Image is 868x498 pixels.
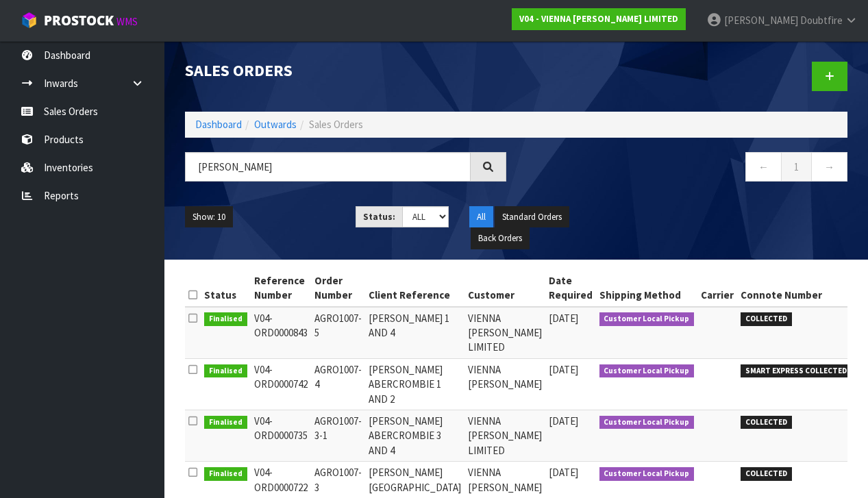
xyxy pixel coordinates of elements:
[724,14,798,27] span: [PERSON_NAME]
[599,364,695,378] span: Customer Local Pickup
[741,312,792,326] span: COLLECTED
[251,270,311,307] th: Reference Number
[185,152,471,182] input: Search sales orders
[204,416,247,429] span: Finalised
[251,410,311,462] td: V04-ORD0000735
[365,410,464,462] td: [PERSON_NAME] ABERCROMBIE 3 AND 4
[469,206,493,228] button: All
[471,227,530,249] button: Back Orders
[781,152,812,182] a: 1
[545,270,596,307] th: Date Required
[464,307,545,359] td: VIENNA [PERSON_NAME] LIMITED
[741,364,852,378] span: SMART EXPRESS COLLECTED
[251,307,311,359] td: V04-ORD0000843
[44,12,114,29] span: ProStock
[311,358,365,410] td: AGRO1007-4
[365,358,464,410] td: [PERSON_NAME] ABERCROMBIE 1 AND 2
[741,416,792,429] span: COLLECTED
[599,416,695,429] span: Customer Local Pickup
[800,14,843,27] span: Doubtfire
[745,152,782,182] a: ←
[363,211,395,223] strong: Status:
[549,312,578,325] span: [DATE]
[596,270,698,307] th: Shipping Method
[309,118,363,131] span: Sales Orders
[599,312,695,326] span: Customer Local Pickup
[185,62,506,79] h1: Sales Orders
[464,410,545,462] td: VIENNA [PERSON_NAME] LIMITED
[549,363,578,376] span: [DATE]
[527,152,848,186] nav: Page navigation
[204,364,247,378] span: Finalised
[311,410,365,462] td: AGRO1007-3-1
[311,307,365,359] td: AGRO1007-5
[811,152,847,182] a: →
[195,118,242,131] a: Dashboard
[519,13,678,25] strong: V04 - VIENNA [PERSON_NAME] LIMITED
[185,206,233,228] button: Show: 10
[549,414,578,427] span: [DATE]
[21,12,38,29] img: cube-alt.png
[697,270,737,307] th: Carrier
[201,270,251,307] th: Status
[365,270,464,307] th: Client Reference
[464,270,545,307] th: Customer
[251,358,311,410] td: V04-ORD0000742
[254,118,297,131] a: Outwards
[464,358,545,410] td: VIENNA [PERSON_NAME]
[365,307,464,359] td: [PERSON_NAME] 1 AND 4
[741,467,792,481] span: COLLECTED
[204,312,247,326] span: Finalised
[311,270,365,307] th: Order Number
[549,466,578,479] span: [DATE]
[599,467,695,481] span: Customer Local Pickup
[495,206,569,228] button: Standard Orders
[204,467,247,481] span: Finalised
[116,15,138,28] small: WMS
